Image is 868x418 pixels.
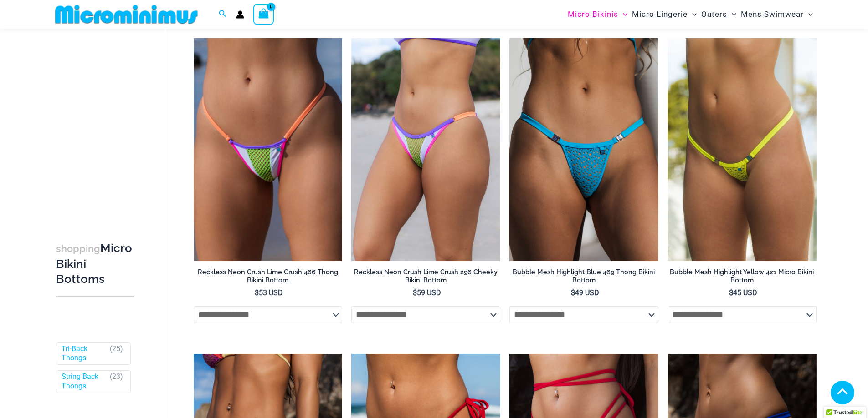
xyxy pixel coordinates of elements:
[56,241,134,287] h3: Micro Bikini Bottoms
[509,268,658,285] h2: Bubble Mesh Highlight Blue 469 Thong Bikini Bottom
[571,288,575,297] span: $
[729,288,733,297] span: $
[110,373,123,392] span: ( )
[509,38,658,261] a: Bubble Mesh Highlight Blue 469 Thong 01Bubble Mesh Highlight Blue 469 Thong 02Bubble Mesh Highlig...
[110,344,123,363] span: ( )
[351,268,500,288] a: Reckless Neon Crush Lime Crush 296 Cheeky Bikini Bottom
[62,373,106,392] a: String Back Thongs
[253,4,274,25] a: View Shopping Cart, empty
[194,268,343,288] a: Reckless Neon Crush Lime Crush 466 Thong Bikini Bottom
[668,268,817,285] h2: Bubble Mesh Highlight Yellow 421 Micro Bikini Bottom
[236,10,244,19] a: Account icon link
[194,38,343,261] a: Reckless Neon Crush Lime Crush 466 ThongReckless Neon Crush Lime Crush 466 Thong 01Reckless Neon ...
[804,3,813,26] span: Menu Toggle
[255,288,259,297] span: $
[632,3,688,26] span: Micro Lingerie
[564,1,817,27] nav: Site Navigation
[701,3,727,26] span: Outers
[568,3,618,26] span: Micro Bikinis
[668,38,817,261] a: Bubble Mesh Highlight Yellow 421 Micro 01Bubble Mesh Highlight Yellow 421 Micro 02Bubble Mesh Hig...
[351,38,500,261] img: Reckless Neon Crush Lime Crush 296 Cheeky Bottom 02
[351,268,500,285] h2: Reckless Neon Crush Lime Crush 296 Cheeky Bikini Bottom
[509,38,658,261] img: Bubble Mesh Highlight Blue 469 Thong 01
[699,3,739,26] a: OutersMenu ToggleMenu Toggle
[729,288,757,297] bdi: 45 USD
[255,288,283,297] bdi: 53 USD
[571,288,599,297] bdi: 49 USD
[727,3,736,26] span: Menu Toggle
[413,288,441,297] bdi: 59 USD
[112,344,120,353] span: 25
[51,4,201,25] img: MM SHOP LOGO FLAT
[62,344,106,363] a: Tri-Back Thongs
[565,3,630,26] a: Micro BikinisMenu ToggleMenu Toggle
[618,3,627,26] span: Menu Toggle
[509,268,658,288] a: Bubble Mesh Highlight Blue 469 Thong Bikini Bottom
[219,9,227,20] a: Search icon link
[688,3,697,26] span: Menu Toggle
[194,268,343,285] h2: Reckless Neon Crush Lime Crush 466 Thong Bikini Bottom
[413,288,417,297] span: $
[194,38,343,261] img: Reckless Neon Crush Lime Crush 466 Thong
[739,3,815,26] a: Mens SwimwearMenu ToggleMenu Toggle
[112,373,120,381] span: 23
[630,3,699,26] a: Micro LingerieMenu ToggleMenu Toggle
[351,38,500,261] a: Reckless Neon Crush Lime Crush 296 Cheeky Bottom 02Reckless Neon Crush Lime Crush 296 Cheeky Bott...
[56,243,100,254] span: shopping
[56,30,138,212] iframe: TrustedSite Certified
[741,3,804,26] span: Mens Swimwear
[668,268,817,288] a: Bubble Mesh Highlight Yellow 421 Micro Bikini Bottom
[668,38,817,261] img: Bubble Mesh Highlight Yellow 421 Micro 01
